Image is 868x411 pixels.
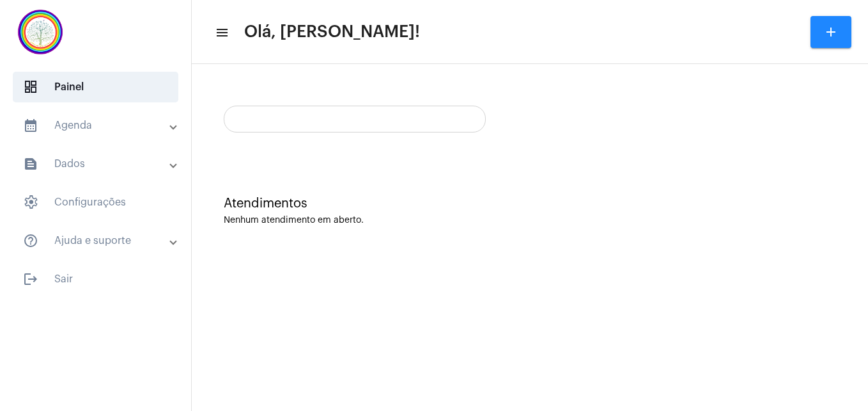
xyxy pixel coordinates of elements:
[23,233,171,248] mat-panel-title: Ajuda e suporte
[23,271,38,287] mat-icon: sidenav icon
[224,197,836,211] div: Atendimentos
[13,264,178,294] span: Sair
[8,110,191,141] mat-expansion-panel-header: sidenav iconAgenda
[10,6,70,58] img: c337f8d0-2252-6d55-8527-ab50248c0d14.png
[8,149,191,179] mat-expansion-panel-header: sidenav iconDados
[23,156,38,172] mat-icon: sidenav icon
[23,156,171,172] mat-panel-title: Dados
[23,195,38,210] span: sidenav icon
[13,187,178,218] span: Configurações
[823,24,839,40] mat-icon: add
[13,72,178,102] span: Painel
[8,225,191,256] mat-expansion-panel-header: sidenav iconAjuda e suporte
[23,233,38,248] mat-icon: sidenav icon
[23,118,171,133] mat-panel-title: Agenda
[23,79,38,95] span: sidenav icon
[215,25,228,40] mat-icon: sidenav icon
[244,22,420,42] span: Olá, [PERSON_NAME]!
[224,216,836,225] div: Nenhum atendimento em aberto.
[23,118,38,133] mat-icon: sidenav icon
